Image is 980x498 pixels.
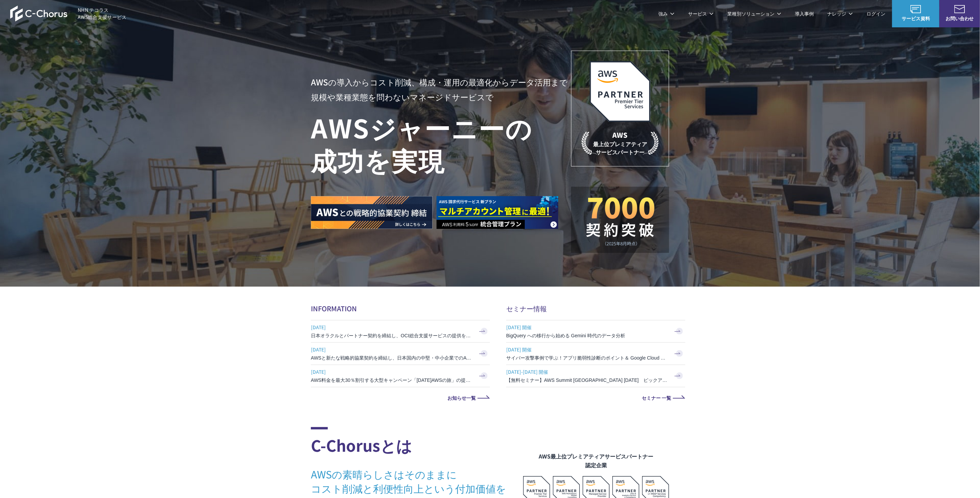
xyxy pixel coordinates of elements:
a: [DATE]-[DATE] 開催 【無料セミナー】AWS Summit [GEOGRAPHIC_DATA] [DATE] ピックアップセッション [506,365,685,387]
span: [DATE]-[DATE] 開催 [506,367,668,377]
a: [DATE] 日本オラクルとパートナー契約を締結し、OCI総合支援サービスの提供を開始 [311,320,490,342]
span: [DATE] [311,367,473,377]
span: [DATE] [311,322,473,332]
img: AWS請求代行サービス 統合管理プラン [437,196,558,229]
span: お問い合わせ [939,15,980,22]
p: サービス [688,10,714,17]
p: 最上位プレミアティア サービスパートナー [582,130,659,156]
span: [DATE] 開催 [506,344,668,355]
p: 強み [658,10,675,17]
a: [DATE] AWS料金を最大30％割引する大型キャンペーン「[DATE]AWSの旅」の提供を開始 [311,365,490,387]
a: ログイン [866,10,885,17]
h1: AWS ジャーニーの 成功を実現 [311,111,571,176]
h3: AWSと新たな戦略的協業契約を締結し、日本国内の中堅・中小企業でのAWS活用を加速 [311,355,473,361]
em: AWS [613,130,628,140]
span: [DATE] 開催 [506,322,668,332]
p: ナレッジ [827,10,853,17]
span: サービス資料 [892,15,939,22]
h3: 日本オラクルとパートナー契約を締結し、OCI総合支援サービスの提供を開始 [311,332,473,339]
h3: 【無料セミナー】AWS Summit [GEOGRAPHIC_DATA] [DATE] ピックアップセッション [506,377,668,384]
a: [DATE] 開催 BigQuery への移行から始める Gemini 時代のデータ分析 [506,320,685,342]
h3: BigQuery への移行から始める Gemini 時代のデータ分析 [506,332,668,339]
a: [DATE] AWSと新たな戦略的協業契約を締結し、日本国内の中堅・中小企業でのAWS活用を加速 [311,343,490,365]
img: AWSとの戦略的協業契約 締結 [311,196,433,229]
h3: AWSの素晴らしさはそのままに コスト削減と利便性向上という付加価値を [311,467,523,495]
a: セミナー 一覧 [506,395,685,400]
span: [DATE] [311,344,473,355]
a: [DATE] 開催 サイバー攻撃事例で学ぶ！アプリ脆弱性診断のポイント＆ Google Cloud セキュリティ対策 [506,343,685,365]
img: お問い合わせ [954,5,965,13]
p: 業種別ソリューション [727,10,781,17]
span: NHN テコラス AWS総合支援サービス [78,6,127,21]
a: お知らせ一覧 [311,395,490,400]
h2: セミナー情報 [506,304,685,313]
p: AWSの導入からコスト削減、 構成・運用の最適化からデータ活用まで 規模や業種業態を問わない マネージドサービスで [311,75,571,104]
h2: C-Chorusとは [311,427,523,457]
a: 導入事例 [795,10,814,17]
h3: AWS料金を最大30％割引する大型キャンペーン「[DATE]AWSの旅」の提供を開始 [311,377,473,384]
figcaption: AWS最上位プレミアティアサービスパートナー 認定企業 [523,452,669,469]
img: 契約件数 [585,197,656,246]
h3: サイバー攻撃事例で学ぶ！アプリ脆弱性診断のポイント＆ Google Cloud セキュリティ対策 [506,355,668,361]
h2: INFORMATION [311,304,490,313]
img: AWS総合支援サービス C-Chorus サービス資料 [910,5,921,13]
img: AWSプレミアティアサービスパートナー [590,61,651,122]
a: AWS総合支援サービス C-Chorus NHN テコラスAWS総合支援サービス [10,5,127,22]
